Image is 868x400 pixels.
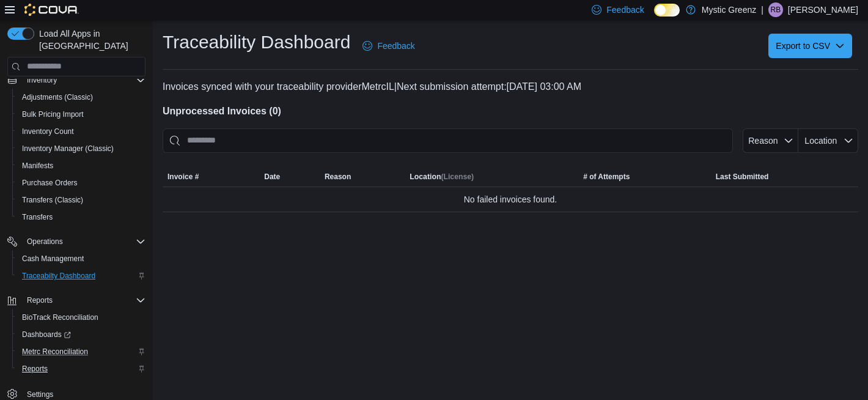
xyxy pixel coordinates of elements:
[17,210,57,224] a: Transfers
[583,172,630,182] span: # of Attempts
[17,269,145,283] span: Traceabilty Dashboard
[17,327,145,342] span: Dashboards
[17,310,145,325] span: BioTrack Reconciliation
[410,172,474,182] span: Location (License)
[17,141,145,156] span: Inventory Manager (Classic)
[17,90,98,105] a: Adjustments (Classic)
[22,178,78,188] span: Purchase Orders
[17,176,145,190] span: Purchase Orders
[771,2,781,17] span: RB
[17,327,76,342] a: Dashboards
[17,361,145,376] span: Reports
[12,343,150,360] button: Metrc Reconciliation
[17,124,79,139] a: Inventory Count
[17,124,145,139] span: Inventory Count
[768,2,783,17] div: Ryland BeDell
[17,251,145,266] span: Cash Management
[17,310,103,325] a: BioTrack Reconciliation
[654,4,680,17] input: Dark Mode
[17,158,145,173] span: Manifests
[17,269,100,283] a: Traceabilty Dashboard
[12,191,150,209] button: Transfers (Classic)
[22,109,84,119] span: Bulk Pricing Import
[12,174,150,191] button: Purchase Orders
[17,251,89,266] a: Cash Management
[22,271,95,281] span: Traceabilty Dashboard
[768,34,852,58] button: Export to CSV
[12,267,150,284] button: Traceabilty Dashboard
[24,4,79,16] img: Cova
[410,172,474,182] h5: Location
[798,128,858,153] button: Location
[17,176,83,190] a: Purchase Orders
[12,209,150,226] button: Transfers
[804,136,837,146] span: Location
[12,250,150,267] button: Cash Management
[22,92,93,102] span: Adjustments (Classic)
[22,144,114,154] span: Inventory Manager (Classic)
[776,34,845,58] span: Export to CSV
[441,172,474,181] span: (License)
[397,81,507,92] span: Next submission attempt:
[22,73,62,87] button: Inventory
[22,234,68,249] button: Operations
[654,17,655,17] span: Dark Mode
[27,237,63,246] span: Operations
[22,293,145,308] span: Reports
[12,360,150,377] button: Reports
[167,172,199,182] span: Invoice #
[358,34,419,58] a: Feedback
[788,2,858,17] p: [PERSON_NAME]
[12,140,150,157] button: Inventory Manager (Classic)
[163,167,259,187] button: Invoice #
[22,347,88,357] span: Metrc Reconciliation
[17,210,145,224] span: Transfers
[17,107,89,122] a: Bulk Pricing Import
[34,28,145,52] span: Load All Apps in [GEOGRAPHIC_DATA]
[325,172,351,182] span: Reason
[761,2,763,17] p: |
[264,172,280,182] span: Date
[22,212,53,222] span: Transfers
[27,390,53,399] span: Settings
[22,364,48,374] span: Reports
[27,75,57,85] span: Inventory
[12,89,150,106] button: Adjustments (Classic)
[22,73,145,87] span: Inventory
[12,123,150,140] button: Inventory Count
[17,344,93,359] a: Metrc Reconciliation
[22,293,57,308] button: Reports
[163,30,350,54] h1: Traceability Dashboard
[163,104,858,119] h4: Unprocessed Invoices ( 0 )
[22,161,53,171] span: Manifests
[22,127,74,136] span: Inventory Count
[17,193,88,207] a: Transfers (Classic)
[163,128,733,153] input: This is a search bar. After typing your query, hit enter to filter the results lower in the page.
[22,254,84,264] span: Cash Management
[17,344,145,359] span: Metrc Reconciliation
[2,72,150,89] button: Inventory
[748,136,778,146] span: Reason
[743,128,798,153] button: Reason
[163,80,858,94] p: Invoices synced with your traceability provider MetrcIL | [DATE] 03:00 AM
[22,313,98,322] span: BioTrack Reconciliation
[17,361,53,376] a: Reports
[12,106,150,123] button: Bulk Pricing Import
[22,234,145,249] span: Operations
[17,90,145,105] span: Adjustments (Classic)
[464,192,557,207] span: No failed invoices found.
[377,40,414,52] span: Feedback
[259,167,320,187] button: Date
[17,141,119,156] a: Inventory Manager (Classic)
[17,107,145,122] span: Bulk Pricing Import
[2,233,150,250] button: Operations
[12,157,150,174] button: Manifests
[2,292,150,309] button: Reports
[17,158,58,173] a: Manifests
[716,172,769,182] span: Last Submitted
[27,295,53,305] span: Reports
[22,330,71,339] span: Dashboards
[12,326,150,343] a: Dashboards
[702,2,756,17] p: Mystic Greenz
[17,193,145,207] span: Transfers (Classic)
